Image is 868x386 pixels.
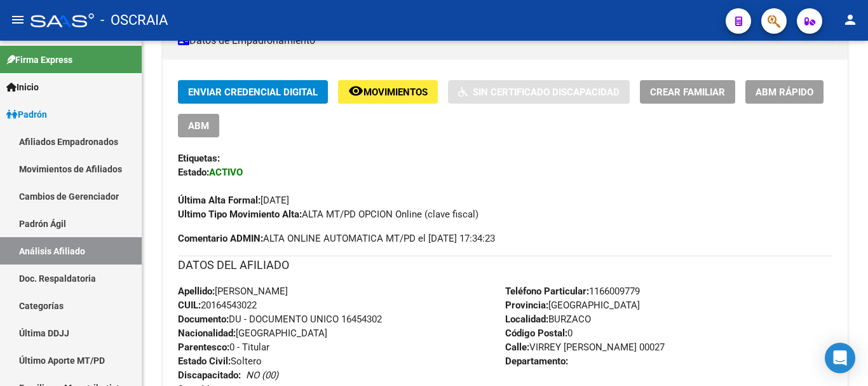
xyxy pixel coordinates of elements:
[505,327,567,339] strong: Código Postal:
[505,314,548,325] strong: Localidad:
[178,167,209,178] strong: Estado:
[178,233,263,244] strong: Comentario ADMIN:
[10,12,25,27] mat-icon: menu
[178,286,288,297] span: [PERSON_NAME]
[505,327,573,339] span: 0
[505,300,640,311] span: [GEOGRAPHIC_DATA]
[100,6,168,34] span: - OSCRAIA
[178,369,241,381] strong: Discapacitado:
[178,314,229,325] strong: Documento:
[178,300,201,311] strong: CUIL:
[178,209,478,220] span: ALTA MT/PD OPCION Online (clave fiscal)
[178,327,236,339] strong: Nacionalidad:
[843,12,858,27] mat-icon: person
[178,355,262,367] span: Soltero
[209,167,243,178] strong: ACTIVO
[178,153,220,164] strong: Etiquetas:
[363,86,428,98] span: Movimientos
[6,53,72,67] span: Firma Express
[178,314,382,325] span: DU - DOCUMENTO UNICO 16454302
[448,80,630,104] button: Sin Certificado Discapacidad
[6,107,47,121] span: Padrón
[178,256,832,274] h3: DATOS DEL AFILIADO
[178,300,257,311] span: 20164543022
[640,80,735,104] button: Crear Familiar
[6,80,39,94] span: Inicio
[348,83,363,99] mat-icon: remove_red_eye
[178,209,302,220] strong: Ultimo Tipo Movimiento Alta:
[650,86,725,98] span: Crear Familiar
[505,314,591,325] span: BURZACO
[178,341,269,353] span: 0 - Titular
[246,369,278,381] i: NO (00)
[178,195,261,206] strong: Última Alta Formal:
[505,341,665,353] span: VIRREY [PERSON_NAME] 00027
[756,86,813,98] span: ABM Rápido
[745,80,824,104] button: ABM Rápido
[178,341,229,353] strong: Parentesco:
[505,286,589,297] strong: Teléfono Particular:
[178,355,231,367] strong: Estado Civil:
[505,355,568,367] strong: Departamento:
[178,286,215,297] strong: Apellido:
[178,327,327,339] span: [GEOGRAPHIC_DATA]
[178,231,495,245] span: ALTA ONLINE AUTOMATICA MT/PD el [DATE] 17:34:23
[505,300,548,311] strong: Provincia:
[188,120,209,132] span: ABM
[825,343,855,373] div: Open Intercom Messenger
[473,86,620,98] span: Sin Certificado Discapacidad
[505,341,529,353] strong: Calle:
[188,86,318,98] span: Enviar Credencial Digital
[338,80,438,104] button: Movimientos
[178,195,289,206] span: [DATE]
[505,286,640,297] span: 1166009779
[178,80,328,104] button: Enviar Credencial Digital
[178,114,219,137] button: ABM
